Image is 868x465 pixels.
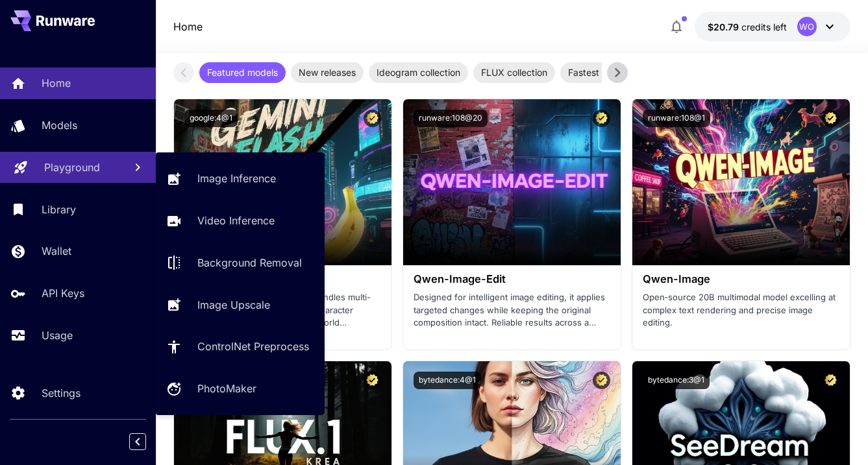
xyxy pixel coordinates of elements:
[473,66,555,79] span: FLUX collection
[708,21,741,32] span: $20.79
[364,110,381,127] button: Certified Model – Vetted for best performance and includes a commercial license.
[414,291,610,329] p: Designed for intelligent image editing, it applies targeted changes while keeping the original co...
[797,17,817,36] div: WO
[197,171,276,186] p: Image Inference
[42,328,73,343] p: Usage
[560,66,640,79] span: Fastest models
[643,273,839,285] h3: Qwen-Image
[42,117,77,133] p: Models
[414,273,610,285] h3: Qwen-Image-Edit
[197,381,256,396] p: PhotoMaker
[156,289,325,320] a: Image Upscale
[44,160,100,175] p: Playground
[173,19,203,34] p: Home
[643,291,839,329] p: Open‑source 20B multimodal model excelling at complex text rendering and precise image editing.
[42,285,84,301] p: API Keys
[156,163,325,195] a: Image Inference
[708,20,787,34] div: $20.7867
[364,372,381,389] button: Certified Model – Vetted for best performance and includes a commercial license.
[369,66,468,79] span: Ideogram collection
[129,433,146,450] button: Collapse sidebar
[632,99,850,265] img: alt
[197,255,302,270] p: Background Removal
[741,21,787,32] span: credits left
[173,19,203,34] nav: breadcrumb
[156,373,325,405] a: PhotoMaker
[593,110,610,127] button: Certified Model – Vetted for best performance and includes a commercial license.
[199,66,286,79] span: Featured models
[822,372,839,389] button: Certified Model – Vetted for best performance and includes a commercial license.
[139,430,156,453] div: Collapse sidebar
[156,247,325,279] a: Background Removal
[156,205,325,237] a: Video Inference
[414,372,481,389] button: bytedance:4@1
[156,331,325,363] a: ControlNet Preprocess
[42,202,76,217] p: Library
[42,243,71,259] p: Wallet
[593,372,610,389] button: Certified Model – Vetted for best performance and includes a commercial license.
[197,339,309,354] p: ControlNet Preprocess
[414,110,488,127] button: runware:108@20
[42,75,71,91] p: Home
[643,372,710,389] button: bytedance:3@1
[197,297,270,313] p: Image Upscale
[291,66,364,79] span: New releases
[643,110,710,127] button: runware:108@1
[695,12,850,42] button: $20.7867
[42,385,81,401] p: Settings
[184,110,238,127] button: google:4@1
[197,213,275,228] p: Video Inference
[403,99,621,265] img: alt
[822,110,839,127] button: Certified Model – Vetted for best performance and includes a commercial license.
